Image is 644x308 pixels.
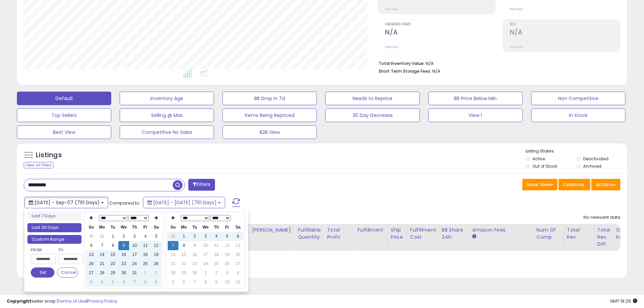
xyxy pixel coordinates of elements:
td: 7 [129,278,140,287]
td: 1 [108,232,118,241]
td: 8 [108,241,118,250]
div: No relevant data [583,214,620,221]
td: 6 [86,241,97,250]
td: 3 [222,268,233,278]
label: To [58,246,78,253]
li: Custom Range [27,235,81,244]
td: 26 [222,259,233,268]
td: 6 [233,232,243,241]
td: 4 [97,278,108,287]
td: 15 [108,250,118,259]
button: Columns [558,179,590,190]
td: 12 [151,241,162,250]
li: Last 7 Days [27,212,81,221]
button: Default [17,92,111,105]
label: Active [532,156,545,162]
td: 3 [86,278,97,287]
td: 22 [178,259,189,268]
th: Th [129,223,140,232]
div: Total Rev. [567,227,592,241]
td: 25 [211,259,222,268]
td: 1 [200,268,211,278]
td: 31 [168,232,178,241]
th: Th [211,223,222,232]
div: Ordered Items [616,227,641,241]
td: 28 [168,268,178,278]
td: 20 [233,250,243,259]
td: 16 [118,250,129,259]
td: 10 [222,278,233,287]
td: 5 [151,232,162,241]
div: Fulfillable Quantity [298,227,321,241]
td: 30 [189,268,200,278]
small: Prev: N/A [510,7,523,11]
td: 7 [189,278,200,287]
th: Su [168,223,178,232]
td: 7 [97,241,108,250]
button: Set [31,267,54,278]
td: 1 [140,268,151,278]
td: 31 [97,232,108,241]
button: View 1 [428,109,523,122]
button: Best View [17,125,111,139]
td: 13 [86,250,97,259]
td: 1 [178,232,189,241]
div: BB Share 24h. [442,227,467,241]
button: Non Competitive [531,92,625,105]
td: 8 [140,278,151,287]
div: seller snap | | [7,298,117,305]
button: Cancel [57,267,78,278]
td: 31 [129,268,140,278]
td: 14 [168,250,178,259]
td: 23 [118,259,129,268]
div: Fulfillment Cost [410,227,436,241]
td: 7 [168,241,178,250]
button: Selling @ Max [120,109,214,122]
button: Needs to Reprice [325,92,420,105]
div: Fulfillment [357,227,385,234]
td: 18 [211,250,222,259]
li: N/A [379,59,615,67]
td: 9 [211,278,222,287]
td: 8 [178,241,189,250]
td: 4 [233,268,243,278]
td: 20 [86,259,97,268]
span: [DATE] - [DATE] (761 Days) [153,199,217,206]
button: Filters [188,179,215,191]
button: BB Price Below Min [428,92,523,105]
div: Total Rev. Diff. [597,227,610,248]
td: 17 [200,250,211,259]
strong: Copyright [7,298,31,304]
td: 5 [222,232,233,241]
th: Sa [151,223,162,232]
p: Listing States: [526,148,627,155]
span: 2025-09-9 19:29 GMT [610,298,637,304]
td: 19 [222,250,233,259]
span: [DATE] - Sep-07 (761 Days) [34,199,100,206]
span: ROI [510,23,620,26]
td: 2 [118,232,129,241]
td: 6 [178,278,189,287]
td: 6 [118,278,129,287]
button: [DATE] - [DATE] (761 Days) [143,197,225,208]
span: Columns [563,181,584,188]
td: 3 [200,232,211,241]
th: We [200,223,211,232]
td: 21 [97,259,108,268]
td: 22 [108,259,118,268]
a: Privacy Policy [88,298,117,304]
td: 4 [140,232,151,241]
button: [DATE] - Sep-07 (761 Days) [24,197,108,208]
th: Mo [97,223,108,232]
td: 30 [118,268,129,278]
div: Num of Comp. [536,227,561,241]
th: We [118,223,129,232]
h2: N/A [385,28,495,38]
td: 27 [233,259,243,268]
button: Save View [522,179,557,190]
td: 16 [189,250,200,259]
div: Ship Price [391,227,404,241]
td: 2 [211,268,222,278]
td: 24 [129,259,140,268]
td: 17 [129,250,140,259]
